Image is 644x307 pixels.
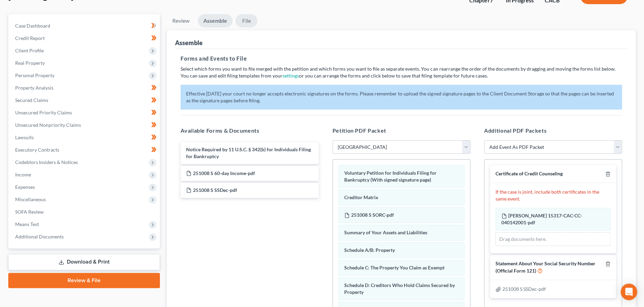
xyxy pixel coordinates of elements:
[621,284,637,300] div: Open Intercom Messenger
[10,144,160,156] a: Executory Contracts
[495,171,563,176] span: Certificate of Credit Counseling
[344,229,427,235] span: Summary of Your Assets and Liabilities
[10,20,160,32] a: Case Dashboard
[15,122,81,128] span: Unsecured Nonpriority Claims
[193,187,237,193] span: 251008 S SSDec-pdf
[344,282,455,295] span: Schedule D: Creditors Who Hold Claims Secured by Property
[15,159,78,165] span: Codebtors Insiders & Notices
[10,106,160,119] a: Unsecured Priority Claims
[198,14,233,28] a: Assemble
[10,206,160,218] a: SOFA Review
[15,209,44,215] span: SOFA Review
[15,48,44,53] span: Client Profile
[10,119,160,131] a: Unsecured Nonpriority Claims
[235,14,257,28] a: File
[15,72,54,78] span: Personal Property
[10,82,160,94] a: Property Analysis
[8,273,160,288] a: Review & File
[495,232,611,246] div: Drag documents here.
[351,212,394,218] span: 251008 S SORC-pdf
[15,221,39,227] span: Means Test
[15,234,64,239] span: Additional Documents
[186,146,311,159] span: Notice Required by 11 U.S.C. § 342(b) for Individuals Filing for Bankruptcy
[495,188,611,202] p: If the case is joint, include both certificates in the same event.
[181,65,622,79] p: Select which forms you want to file merged with the petition and which forms you want to file as ...
[15,85,53,91] span: Property Analysis
[181,126,318,135] h5: Available Forms & Documents
[175,39,203,47] div: Assemble
[344,265,444,270] span: Schedule C: The Property You Claim as Exempt
[495,260,595,274] span: Statement About Your Social Security Number (Official Form 121)
[502,286,546,292] span: 251008 S SSDec-pdf
[167,14,195,28] a: Review
[15,35,45,41] span: Credit Report
[333,127,386,134] span: Petition PDF Packet
[10,32,160,44] a: Credit Report
[193,170,255,176] span: 251008 S 60-day Income-pdf
[181,54,622,63] h5: Forms and Events to File
[484,126,622,135] h5: Additional PDF Packets
[15,147,59,153] span: Executory Contracts
[15,196,46,202] span: Miscellaneous
[10,94,160,106] a: Secured Claims
[15,134,34,140] span: Lawsuits
[8,254,160,270] a: Download & Print
[15,60,45,66] span: Real Property
[15,184,35,190] span: Expenses
[344,194,378,200] span: Creditor Matrix
[344,247,395,253] span: Schedule A/B: Property
[501,213,582,225] span: [PERSON_NAME] 15317-CAC-CC-040142001-pdf
[15,97,48,103] span: Secured Claims
[15,110,72,115] span: Unsecured Priority Claims
[344,170,437,183] span: Voluntary Petition for Individuals Filing for Bankruptcy (With signed signature page)
[10,131,160,144] a: Lawsuits
[15,172,31,177] span: Income
[181,85,622,110] p: Effective [DATE] your court no longer accepts electronic signatures on the forms. Please remember...
[283,73,299,79] a: settings
[15,23,50,29] span: Case Dashboard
